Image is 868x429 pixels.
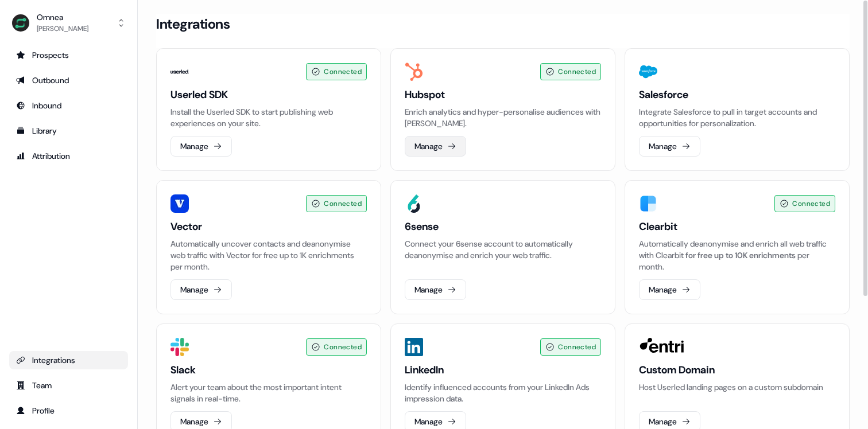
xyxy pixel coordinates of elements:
[9,122,128,140] a: Go to templates
[9,147,128,165] a: Go to attribution
[170,194,189,213] img: Vector image
[639,88,835,102] h3: Salesforce
[639,279,700,300] button: Manage
[792,198,830,209] span: Connected
[170,279,232,300] button: Manage
[170,363,367,377] h3: Slack
[324,198,362,209] span: Connected
[558,341,596,353] span: Connected
[405,220,601,233] h3: 6sense
[405,381,601,404] p: Identify influenced accounts from your LinkedIn Ads impression data.
[170,238,367,272] p: Automatically uncover contacts and deanonymise web traffic with Vector for free up to 1K enrichme...
[9,376,128,395] a: Go to team
[16,380,121,391] div: Team
[405,106,601,129] p: Enrich analytics and hyper-personalise audiences with [PERSON_NAME].
[558,66,596,77] span: Connected
[685,250,796,260] span: for free up to 10K enrichments
[639,106,835,129] p: Integrate Salesforce to pull in target accounts and opportunities for personalization.
[37,23,88,34] div: [PERSON_NAME]
[405,88,601,102] h3: Hubspot
[324,66,362,77] span: Connected
[170,220,367,233] h3: Vector
[16,49,121,61] div: Prospects
[170,381,367,404] p: Alert your team about the most important intent signals in real-time.
[639,220,835,233] h3: Clearbit
[9,71,128,89] a: Go to outbound experience
[324,341,362,353] span: Connected
[405,238,601,261] p: Connect your 6sense account to automatically deanonymise and enrich your web traffic.
[170,106,367,129] p: Install the Userled SDK to start publishing web experiences on your site.
[639,381,835,393] p: Host Userled landing pages on a custom subdomain
[9,9,128,37] button: Omnea[PERSON_NAME]
[16,75,121,86] div: Outbound
[405,279,466,300] button: Manage
[170,136,232,157] button: Manage
[170,88,367,102] h3: Userled SDK
[405,363,601,377] h3: LinkedIn
[37,11,88,23] div: Omnea
[156,15,230,33] h3: Integrations
[16,125,121,136] div: Library
[9,401,128,420] a: Go to profile
[639,136,700,157] button: Manage
[639,363,835,377] h3: Custom Domain
[16,100,121,111] div: Inbound
[9,96,128,115] a: Go to Inbound
[16,405,121,416] div: Profile
[16,354,121,366] div: Integrations
[639,238,835,272] div: Automatically deanonymise and enrich all web traffic with Clearbit per month.
[16,150,121,162] div: Attribution
[9,351,128,369] a: Go to integrations
[405,136,466,157] button: Manage
[9,46,128,64] a: Go to prospects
